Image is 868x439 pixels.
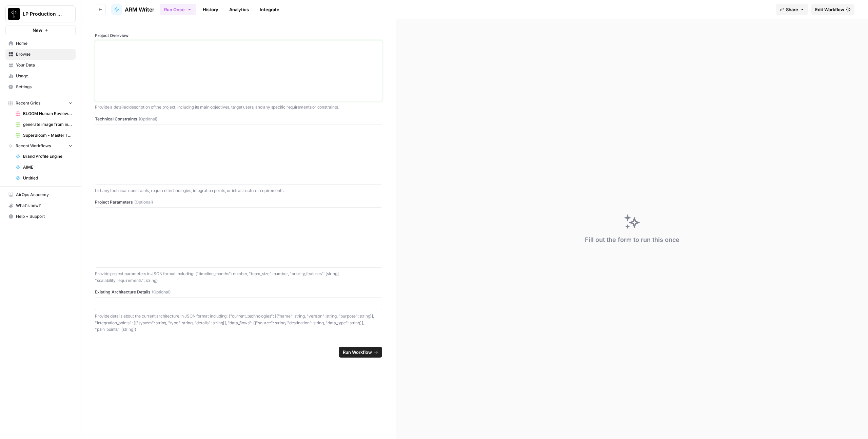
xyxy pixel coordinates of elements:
[5,25,76,35] button: New
[199,4,222,15] a: History
[585,235,679,245] div: Fill out the form to run this once
[5,71,76,81] a: Usage
[13,130,76,141] a: SuperBloom - Master Topic List
[256,4,283,15] a: Integrate
[13,108,76,119] a: BLOOM Human Review (ver2)
[16,62,73,68] span: Your Data
[95,187,382,194] p: List any technical constraints, required technologies, integration points, or infrastructure requ...
[5,98,76,108] button: Recent Grids
[339,347,382,358] button: Run Workflow
[23,11,64,17] span: LP Production Workloads
[95,313,382,333] p: Provide details about the current architecture in JSON format including: {"current_technologies":...
[13,173,76,184] a: Untitled
[23,111,73,117] span: BLOOM Human Review (ver2)
[5,81,76,92] a: Settings
[13,151,76,162] a: Brand Profile Engine
[5,49,76,60] a: Browse
[16,100,40,106] span: Recent Grids
[343,349,372,356] span: Run Workflow
[776,4,808,15] button: Share
[16,73,73,79] span: Usage
[152,289,171,295] span: (Optional)
[13,162,76,173] a: AIME
[95,116,382,122] label: Technical Constraints
[8,8,20,20] img: LP Production Workloads Logo
[23,121,73,128] span: generate image from input image (copyright tests) duplicate Grid
[16,51,73,57] span: Browse
[23,153,73,159] span: Brand Profile Engine
[16,143,51,149] span: Recent Workflows
[5,60,76,71] a: Your Data
[95,199,382,205] label: Project Parameters
[23,175,73,181] span: Untitled
[5,211,76,222] button: Help + Support
[23,164,73,170] span: AIME
[815,6,844,13] span: Edit Workflow
[139,116,157,122] span: (Optional)
[95,270,382,284] p: Provide project parameters in JSON format including: {"timeline_months": number, "team_size": num...
[811,4,854,15] a: Edit Workflow
[95,33,382,39] label: Project Overview
[5,141,76,151] button: Recent Workflows
[125,5,154,14] span: ARM Writer
[134,199,153,205] span: (Optional)
[16,192,73,198] span: AirOps Academy
[33,27,42,34] span: New
[16,84,73,90] span: Settings
[5,189,76,200] a: AirOps Academy
[160,4,196,15] button: Run Once
[6,201,75,211] div: What's new?
[95,289,382,295] label: Existing Architecture Details
[225,4,253,15] a: Analytics
[23,132,73,138] span: SuperBloom - Master Topic List
[111,4,154,15] a: ARM Writer
[16,213,73,220] span: Help + Support
[13,119,76,130] a: generate image from input image (copyright tests) duplicate Grid
[5,200,76,211] button: What's new?
[16,40,73,46] span: Home
[786,6,798,13] span: Share
[95,104,382,111] p: Provide a detailed description of the project, including its main objectives, target users, and a...
[5,5,76,22] button: Workspace: LP Production Workloads
[5,38,76,49] a: Home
